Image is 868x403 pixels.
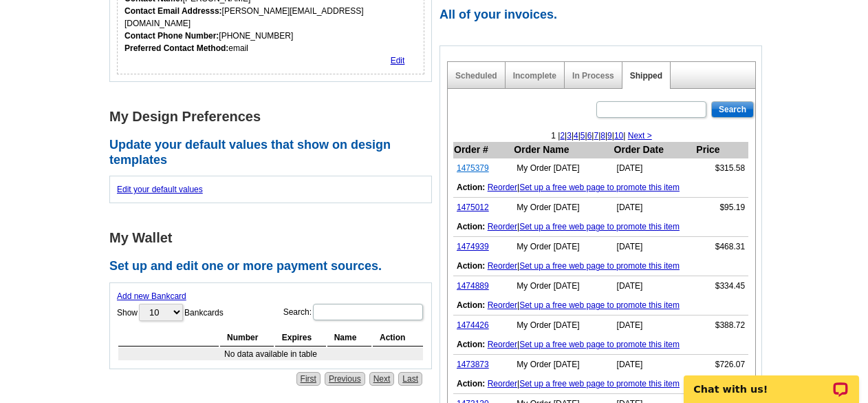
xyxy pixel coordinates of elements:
a: 6 [587,131,592,141]
td: $95.19 [695,198,748,218]
a: 9 [607,131,612,141]
b: Action: [457,340,485,349]
th: Order Name [513,142,613,158]
th: Name [327,329,371,347]
b: Action: [457,183,485,192]
th: Number [220,329,274,347]
h1: My Design Preferences [109,110,440,124]
h2: Update your default values that show on design templates [109,138,440,167]
a: Next > [628,131,652,141]
strong: Contact Phone Number: [124,31,219,41]
td: [DATE] [614,158,696,178]
a: Reorder [488,183,517,192]
a: Incomplete [513,71,556,81]
td: $726.07 [695,355,748,375]
a: 5 [581,131,585,141]
b: Action: [457,261,485,271]
td: | [453,374,748,394]
a: Set up a free web page to promote this item [519,183,680,192]
a: 10 [614,131,623,141]
th: Order Date [614,142,696,158]
a: Reorder [488,222,517,231]
a: Shipped [630,71,662,81]
td: [DATE] [614,237,696,257]
td: [DATE] [614,355,696,375]
a: 1474889 [457,281,489,291]
input: Search [711,101,754,118]
a: Edit your default values [117,185,203,194]
td: | [453,296,748,316]
a: Reorder [488,300,517,310]
td: $388.72 [695,316,748,335]
select: ShowBankcards [139,304,183,321]
th: Action [373,329,423,347]
td: | [453,256,748,276]
td: No data available in table [118,348,423,360]
a: Last [398,372,422,386]
b: Action: [457,222,485,231]
a: Set up a free web page to promote this item [519,222,680,231]
div: 1 | | | | | | | | | | [448,130,755,142]
th: Expires [275,329,326,347]
td: My Order [DATE] [513,355,613,375]
a: In Process [572,71,614,81]
a: Next [369,372,395,386]
strong: Preferred Contact Method: [124,43,228,53]
a: 7 [594,131,598,141]
a: Reorder [488,379,517,389]
label: Search: [283,302,424,322]
strong: Contact Email Addresss: [124,6,222,16]
h1: My Wallet [109,231,440,245]
a: Set up a free web page to promote this item [519,261,680,271]
td: [DATE] [614,198,696,218]
a: 2 [560,131,565,141]
iframe: LiveChat chat widget [675,360,868,403]
a: Set up a free web page to promote this item [519,379,680,389]
a: 1475379 [457,163,489,173]
a: 1474939 [457,242,489,251]
a: 8 [600,131,605,141]
a: First [296,372,321,386]
td: | [453,178,748,198]
a: Reorder [488,340,517,349]
td: My Order [DATE] [513,198,613,218]
b: Action: [457,379,485,389]
td: [DATE] [614,316,696,335]
td: My Order [DATE] [513,316,613,335]
a: Set up a free web page to promote this item [519,300,680,310]
a: Add new Bankcard [117,291,186,301]
a: 1475012 [457,203,489,212]
a: 1474426 [457,320,489,330]
input: Search: [313,304,423,320]
th: Order # [453,142,513,158]
td: [DATE] [614,276,696,296]
td: $334.45 [695,276,748,296]
td: My Order [DATE] [513,276,613,296]
th: Price [695,142,748,158]
a: Edit [391,56,405,65]
a: 1473873 [457,360,489,369]
td: My Order [DATE] [513,237,613,257]
h2: Set up and edit one or more payment sources. [109,259,440,274]
h2: All of your invoices. [440,8,770,23]
td: $468.31 [695,237,748,257]
td: | [453,335,748,355]
a: 4 [574,131,578,141]
a: Scheduled [455,71,497,81]
td: My Order [DATE] [513,158,613,178]
td: | [453,217,748,237]
b: Action: [457,300,485,310]
label: Show Bankcards [117,302,224,322]
a: Previous [325,372,365,386]
a: 3 [567,131,572,141]
a: Set up a free web page to promote this item [519,340,680,349]
a: Reorder [488,261,517,271]
td: $315.58 [695,158,748,178]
